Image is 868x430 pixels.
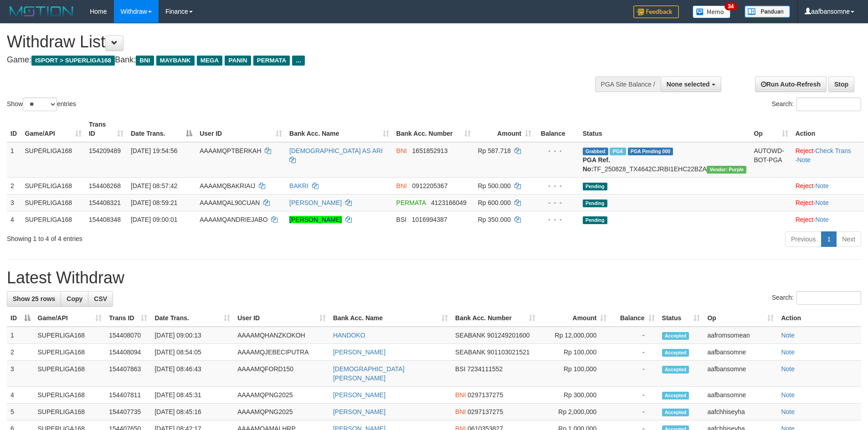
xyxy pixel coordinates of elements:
[455,365,466,373] span: BSI
[7,269,861,287] h1: Latest Withdraw
[583,216,607,224] span: Pending
[21,177,85,194] td: SUPERLIGA168
[792,116,864,142] th: Action
[333,365,405,382] a: [DEMOGRAPHIC_DATA][PERSON_NAME]
[7,230,355,243] div: Showing 1 to 4 of 4 entries
[815,147,851,154] a: Check Trans
[535,116,579,142] th: Balance
[286,116,392,142] th: Bank Acc. Name: activate to sort column ascending
[7,116,21,142] th: ID
[136,56,154,66] span: BNI
[796,199,814,206] a: Reject
[34,404,106,420] td: SUPERLIGA168
[393,116,474,142] th: Bank Acc. Number: activate to sort column ascending
[750,116,791,142] th: Op: activate to sort column ascending
[7,310,34,327] th: ID: activate to sort column descending
[781,332,795,339] a: Note
[667,81,710,88] span: None selected
[7,361,34,387] td: 3
[487,332,529,339] span: Copy 901249201600 to clipboard
[13,295,55,302] span: Show 25 rows
[131,182,177,189] span: [DATE] 08:57:42
[234,387,329,404] td: AAAAMQPNG2025
[707,166,746,174] span: Vendor URL: https://trx4.1velocity.biz
[785,231,822,247] a: Previous
[539,198,575,207] div: - - -
[792,177,864,194] td: ·
[628,148,673,155] span: PGA Pending
[89,182,121,189] span: 154408268
[7,194,21,211] td: 3
[595,77,661,92] div: PGA Site Balance /
[197,56,223,66] span: MEGA
[34,361,106,387] td: SUPERLIGA168
[583,200,607,207] span: Pending
[815,199,829,206] a: Note
[34,327,106,344] td: SUPERLIGA168
[105,361,151,387] td: 154407863
[750,142,791,178] td: AUTOWD-BOT-PGA
[796,97,861,111] input: Search:
[200,147,261,154] span: AAAAMQPTBERKAH
[67,295,82,302] span: Copy
[610,148,626,155] span: Marked by aafchhiseyha
[7,211,21,228] td: 4
[828,77,854,92] a: Stop
[662,366,689,374] span: Accepted
[662,332,689,340] span: Accepted
[7,327,34,344] td: 1
[478,199,511,206] span: Rp 600.000
[772,97,861,111] label: Search:
[467,408,503,415] span: Copy 0297137275 to clipboard
[333,348,385,356] a: [PERSON_NAME]
[7,33,570,51] h1: Withdraw List
[333,332,365,339] a: HANDOKO
[151,344,234,361] td: [DATE] 08:54:05
[704,404,777,420] td: aafchhiseyha
[455,332,485,339] span: SEABANK
[755,77,827,92] a: Run Auto-Refresh
[329,310,452,327] th: Bank Acc. Name: activate to sort column ascending
[455,408,466,415] span: BNI
[61,291,88,307] a: Copy
[781,391,795,399] a: Note
[151,327,234,344] td: [DATE] 09:00:13
[662,409,689,416] span: Accepted
[234,361,329,387] td: AAAAMQFORD150
[333,391,385,399] a: [PERSON_NAME]
[105,327,151,344] td: 154408070
[396,147,407,154] span: BNI
[431,199,467,206] span: Copy 4123166049 to clipboard
[539,404,611,420] td: Rp 2,000,000
[836,231,861,247] a: Next
[200,199,260,206] span: AAAAMQAL90CUAN
[797,156,811,164] a: Note
[478,216,511,223] span: Rp 350.000
[579,142,750,178] td: TF_250828_TX4642CJRBI1EHC22BZA
[89,216,121,223] span: 154408348
[34,387,106,404] td: SUPERLIGA168
[225,56,251,66] span: PANIN
[85,116,127,142] th: Trans ID: activate to sort column ascending
[151,404,234,420] td: [DATE] 08:45:16
[704,327,777,344] td: aafromsomean
[610,310,658,327] th: Balance: activate to sort column ascending
[610,404,658,420] td: -
[200,216,267,223] span: AAAAMQANDRIEJABO
[704,387,777,404] td: aafbansomne
[7,387,34,404] td: 4
[234,344,329,361] td: AAAAMQJEBECIPUTRA
[105,310,151,327] th: Trans ID: activate to sort column ascending
[412,147,448,154] span: Copy 1651852913 to clipboard
[200,182,255,189] span: AAAAMQBAKRIAIJ
[777,310,861,327] th: Action
[89,147,121,154] span: 154209489
[610,361,658,387] td: -
[333,408,385,415] a: [PERSON_NAME]
[289,182,308,189] a: BAKRI
[724,2,737,10] span: 34
[412,182,448,189] span: Copy 0912205367 to clipboard
[745,5,790,18] img: panduan.png
[396,199,426,206] span: PERMATA
[105,404,151,420] td: 154407735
